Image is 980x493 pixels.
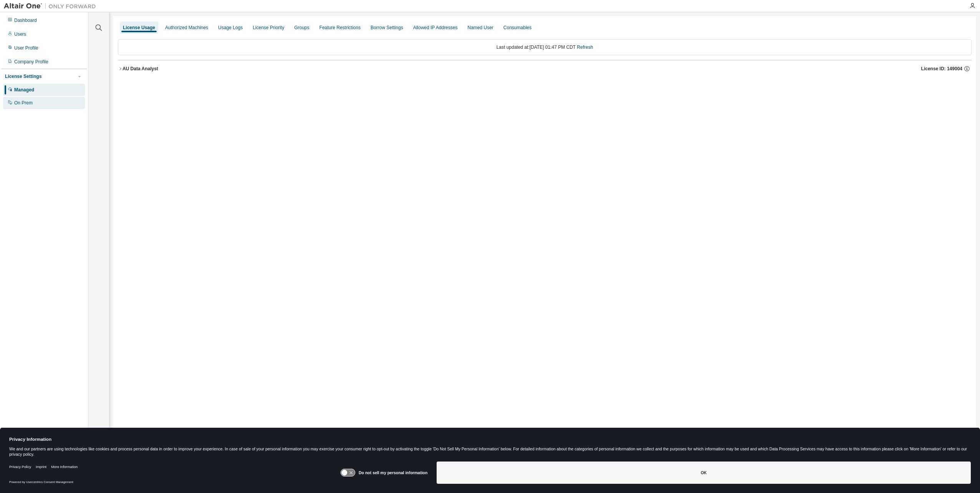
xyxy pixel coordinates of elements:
[14,45,38,51] div: User Profile
[253,25,284,31] div: License Priority
[14,31,26,37] div: Users
[371,25,403,31] div: Borrow Settings
[165,25,208,31] div: Authorized Machines
[413,25,458,31] div: Allowed IP Addresses
[14,100,33,106] div: On Prem
[921,66,962,72] span: License ID: 149004
[14,59,48,65] div: Company Profile
[14,17,37,23] div: Dashboard
[5,73,41,79] div: License Settings
[14,87,34,93] div: Managed
[467,25,493,31] div: Named User
[123,25,155,31] div: License Usage
[319,25,361,31] div: Feature Restrictions
[503,25,531,31] div: Consumables
[118,39,972,55] div: Last updated at: [DATE] 01:47 PM CDT
[218,25,243,31] div: Usage Logs
[122,66,158,72] div: AU Data Analyst
[4,2,100,10] img: Altair One
[577,45,593,50] a: Refresh
[118,60,972,77] button: AU Data AnalystLicense ID: 149004
[294,25,309,31] div: Groups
